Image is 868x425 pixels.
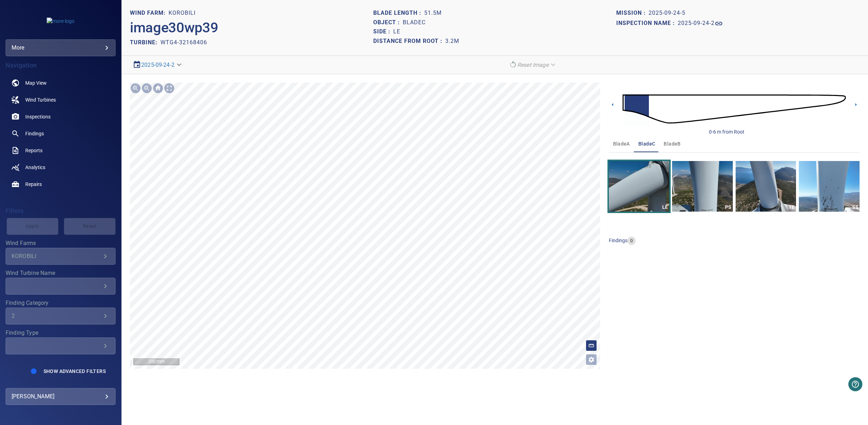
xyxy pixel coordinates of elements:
[25,164,45,171] span: Analytics
[517,62,548,68] em: Reset Image
[152,83,164,94] div: Go home
[616,20,678,27] h1: Inspection name :
[47,18,74,25] img: more-logo
[130,39,160,46] h2: TURBINE:
[6,278,116,295] div: Wind Turbine Name
[141,83,152,94] div: Zoom out
[373,10,424,17] h1: Blade length :
[25,130,44,137] span: Findings
[6,240,116,246] label: Wind Farms
[130,19,218,36] h2: image30wp39
[12,391,110,402] div: [PERSON_NAME]
[6,176,116,193] a: repairs noActive
[709,128,744,135] div: 0-6 m from Root
[664,140,680,148] span: bladeB
[586,354,597,365] button: Open image filters and tagging options
[130,59,186,71] div: 2025-09-24-2
[736,161,796,212] a: TE
[373,19,403,26] h1: Object :
[373,28,393,35] h1: Side :
[799,161,860,212] a: SS
[25,181,42,188] span: Repairs
[25,113,51,120] span: Inspections
[130,83,141,94] div: Zoom in
[6,248,116,265] div: Wind Farms
[851,203,860,212] div: SS
[12,42,110,53] div: more
[787,203,796,212] div: TE
[6,207,116,214] h4: Filters
[6,159,116,176] a: analytics noActive
[164,83,175,94] div: Toggle full page
[623,82,846,136] img: d
[6,142,116,159] a: reports noActive
[724,203,733,212] div: PS
[403,19,426,26] h1: bladeC
[613,140,630,148] span: bladeA
[373,38,445,45] h1: Distance from root :
[6,91,116,108] a: windturbines noActive
[660,203,669,212] div: LE
[12,253,101,259] div: KOROBILI
[6,39,116,56] div: more
[39,366,110,377] button: Show Advanced Filters
[6,125,116,142] a: findings noActive
[25,96,56,103] span: Wind Turbines
[424,10,442,17] h1: 51.5m
[130,10,169,17] h1: WIND FARM:
[393,28,400,35] h1: LE
[6,330,116,336] label: Finding Type
[6,300,116,306] label: Finding Category
[609,161,670,212] a: LE
[678,20,715,27] h1: 2025-09-24-2
[141,62,175,68] a: 2025-09-24-2
[678,19,723,28] a: 2025-09-24-2
[609,238,627,243] span: findings
[6,62,116,69] h4: Navigation
[169,10,196,17] h1: KOROBILI
[44,368,106,374] span: Show Advanced Filters
[638,140,655,148] span: bladeC
[627,238,636,244] span: 0
[12,313,101,319] div: 2
[6,108,116,125] a: inspections noActive
[616,10,649,17] h1: Mission :
[672,161,733,212] a: PS
[6,270,116,276] label: Wind Turbine Name
[160,39,207,46] h2: WTG4-32168406
[506,59,560,71] div: Reset Image
[649,10,685,17] h1: 2025-09-24-5
[6,308,116,324] div: Finding Category
[6,337,116,354] div: Finding Type
[25,147,42,154] span: Reports
[25,79,47,86] span: Map View
[445,38,459,45] h1: 3.2m
[6,75,116,91] a: map noActive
